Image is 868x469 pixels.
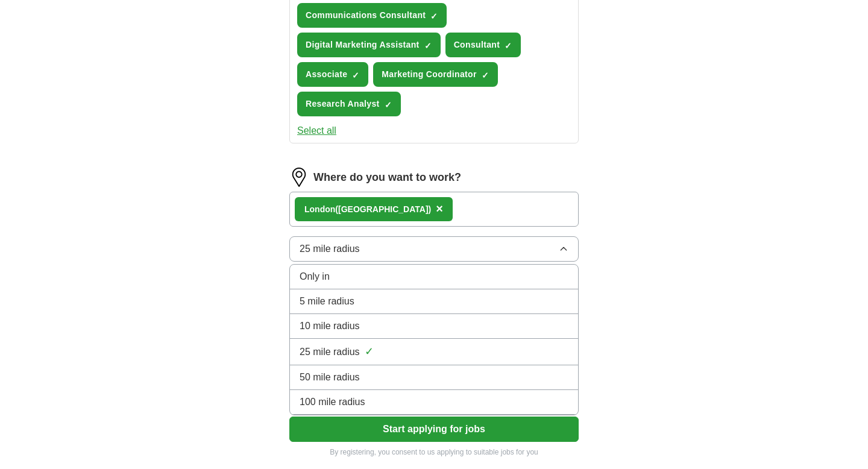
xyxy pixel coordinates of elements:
[306,98,380,110] span: Research Analyst
[365,344,374,360] span: ✓
[300,294,354,309] span: 5 mile radius
[300,395,365,409] span: 100 mile radius
[297,92,401,116] button: Research Analyst✓
[436,200,443,218] button: ×
[289,417,579,442] button: Start applying for jobs
[482,71,489,80] span: ✓
[373,62,497,87] button: Marketing Coordinator✓
[306,68,347,81] span: Associate
[300,345,360,359] span: 25 mile radius
[306,9,426,22] span: Communications Consultant
[300,269,330,284] span: Only in
[313,169,461,186] label: Where do you want to work?
[300,319,360,333] span: 10 mile radius
[352,71,359,80] span: ✓
[289,447,579,458] p: By registering, you consent to us applying to suitable jobs for you
[385,100,392,110] span: ✓
[306,39,420,51] span: Digital Marketing Assistant
[289,168,309,187] img: location.png
[304,203,431,216] div: n
[300,370,360,385] span: 50 mile radius
[382,68,476,81] span: Marketing Coordinator
[454,39,500,51] span: Consultant
[436,202,443,215] span: ×
[297,33,441,57] button: Digital Marketing Assistant✓
[505,41,512,51] span: ✓
[304,204,330,214] strong: Londo
[424,41,432,51] span: ✓
[289,236,579,262] button: 25 mile radius
[300,242,360,256] span: 25 mile radius
[297,124,336,138] button: Select all
[297,3,447,28] button: Communications Consultant✓
[297,62,368,87] button: Associate✓
[445,33,521,57] button: Consultant✓
[335,204,431,214] span: ([GEOGRAPHIC_DATA])
[430,11,438,21] span: ✓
